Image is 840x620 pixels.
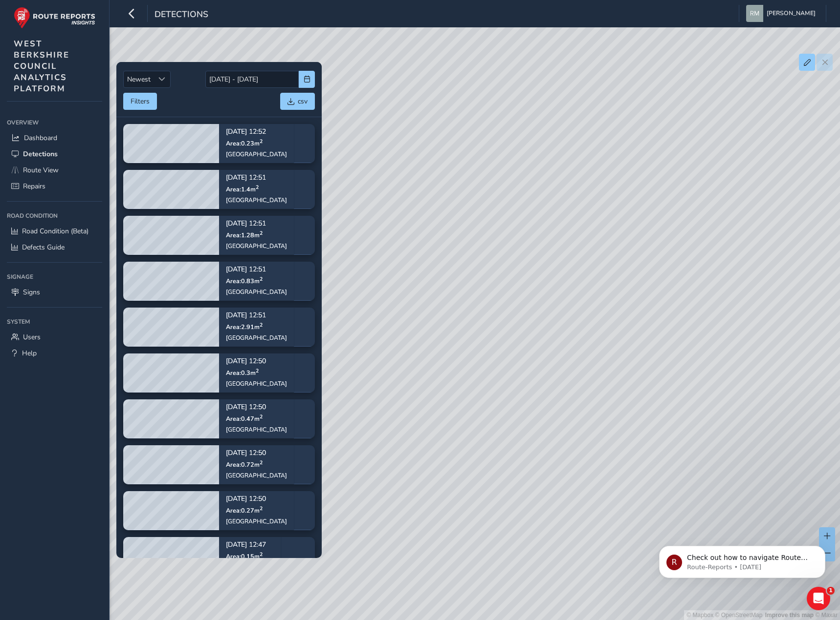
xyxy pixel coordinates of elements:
[22,349,37,358] span: Help
[7,314,102,329] div: System
[226,450,287,456] p: [DATE] 12:50
[260,321,263,328] sup: 2
[260,550,263,558] sup: 2
[226,312,287,319] p: [DATE] 12:51
[827,587,835,595] span: 1
[226,426,287,434] div: [GEOGRAPHIC_DATA]
[746,5,819,22] button: [PERSON_NAME]
[7,345,102,361] a: Help
[23,332,41,342] span: Users
[7,146,102,162] a: Detections
[24,133,57,143] span: Dashboard
[807,587,830,610] iframe: Intercom live chat
[7,208,102,223] div: Road Condition
[260,229,263,236] sup: 2
[23,182,45,191] span: Repairs
[226,517,287,525] div: [GEOGRAPHIC_DATA]
[23,149,58,159] span: Detections
[7,239,102,255] a: Defects Guide
[226,496,287,502] p: [DATE] 12:50
[7,162,102,178] a: Route View
[226,506,263,515] span: Area: 0.27 m
[298,97,308,106] span: csv
[226,196,287,204] div: [GEOGRAPHIC_DATA]
[154,71,170,87] div: Sort by Date
[23,165,59,175] span: Route View
[7,178,102,194] a: Repairs
[7,130,102,146] a: Dashboard
[256,183,259,190] sup: 2
[22,227,88,236] span: Road Condition (Beta)
[226,139,263,147] span: Area: 0.23 m
[226,150,287,158] div: [GEOGRAPHIC_DATA]
[644,525,840,594] iframe: Intercom notifications message
[226,414,263,423] span: Area: 0.47 m
[226,552,263,560] span: Area: 0.15 m
[226,174,287,181] p: [DATE] 12:51
[123,93,157,110] button: Filters
[260,504,263,512] sup: 2
[226,231,263,239] span: Area: 1.28 m
[7,329,102,345] a: Users
[280,93,315,110] button: csv
[226,323,263,331] span: Area: 2.91 m
[226,277,263,285] span: Area: 0.83 m
[746,5,763,22] img: diamond-layout
[226,128,287,135] p: [DATE] 12:52
[7,284,102,300] a: Signs
[226,220,287,227] p: [DATE] 12:51
[226,369,259,377] span: Area: 0.3 m
[7,223,102,239] a: Road Condition (Beta)
[7,269,102,284] div: Signage
[14,38,69,94] span: WEST BERKSHIRE COUNCIL ANALYTICS PLATFORM
[226,380,287,388] div: [GEOGRAPHIC_DATA]
[226,242,287,250] div: [GEOGRAPHIC_DATA]
[260,137,263,145] sup: 2
[23,288,40,297] span: Signs
[124,71,154,87] span: Newest
[226,404,287,411] p: [DATE] 12:50
[226,266,287,273] p: [DATE] 12:51
[226,358,287,365] p: [DATE] 12:50
[155,8,208,22] span: Detections
[226,334,287,342] div: [GEOGRAPHIC_DATA]
[226,185,259,193] span: Area: 1.4 m
[260,413,263,420] sup: 2
[14,7,95,29] img: rr logo
[226,541,274,548] p: [DATE] 12:47
[260,275,263,282] sup: 2
[226,460,263,469] span: Area: 0.72 m
[226,288,287,296] div: [GEOGRAPHIC_DATA]
[767,5,816,22] span: [PERSON_NAME]
[260,458,263,466] sup: 2
[256,367,259,374] sup: 2
[226,472,287,479] div: [GEOGRAPHIC_DATA]
[7,115,102,130] div: Overview
[22,243,65,252] span: Defects Guide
